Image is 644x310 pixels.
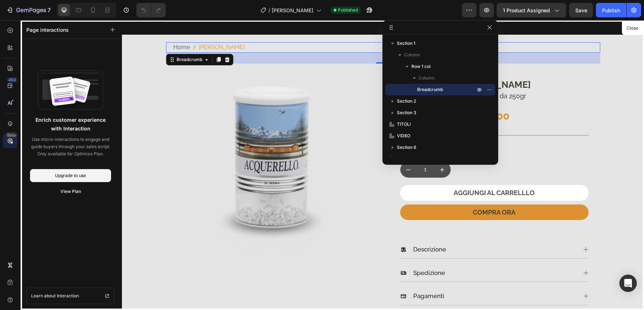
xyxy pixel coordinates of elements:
[397,109,416,116] span: Section 3
[397,98,416,105] span: Section 2
[30,169,111,182] button: Upgrade to use
[31,292,79,300] span: Learn about Interaction
[419,74,435,82] span: Column
[272,7,313,14] span: [PERSON_NAME]
[497,3,566,17] button: 1 product assigned
[7,77,17,83] div: 450
[136,3,166,17] div: Undo/Redo
[26,288,115,304] a: Learn about Interaction
[404,51,420,59] span: Column
[397,121,411,128] span: TITOLI
[411,63,431,70] span: Row 1 col
[503,7,550,14] span: 1 product assigned
[30,185,111,198] button: View Plan
[397,155,399,163] span: 1
[122,20,644,310] iframe: Design area
[268,7,270,14] span: /
[623,23,641,34] button: Close
[397,144,416,151] span: Section 6
[397,132,410,139] span: VIDEO
[602,7,620,14] div: Publish
[397,40,415,47] span: Section 1
[30,150,111,158] p: Only available for Optimize Plan.
[31,116,110,133] p: Enrich customer experience with Interaction
[596,3,626,17] button: Publish
[3,3,54,17] button: 7
[619,275,637,292] div: Open Intercom Messenger
[60,188,81,195] div: View Plan
[47,6,51,14] p: 7
[30,136,111,150] p: Use micro-interactions to engage and guide buyers through your sales script.
[338,7,358,13] span: Published
[55,172,86,179] div: Upgrade to use
[575,7,587,13] span: Save
[5,132,17,138] div: Beta
[417,86,443,93] span: Breadcrumb
[26,26,69,34] p: Page interactions
[569,3,593,17] button: Save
